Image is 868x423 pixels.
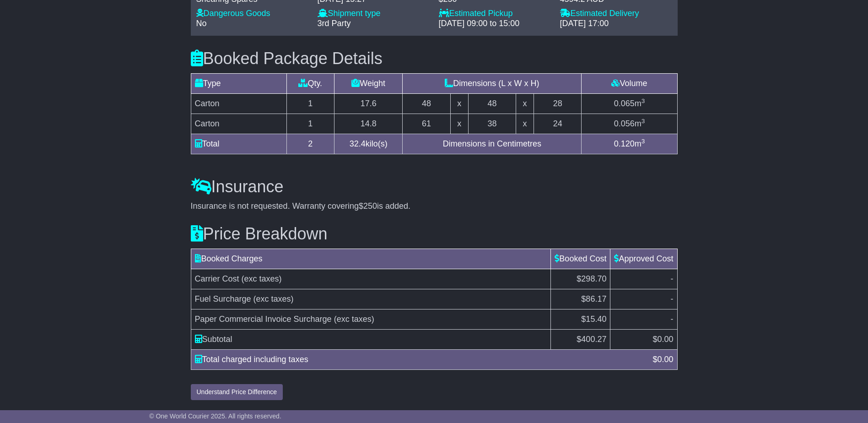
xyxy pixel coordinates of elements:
[657,335,673,344] span: 0.00
[191,134,286,154] td: Total
[253,294,294,304] span: (exc taxes)
[149,412,281,420] span: © One World Courier 2025. All rights reserved.
[614,139,635,148] span: 0.120
[648,353,678,366] div: $
[334,315,374,324] span: (exc taxes)
[350,139,366,148] span: 32.4
[642,118,645,125] sup: 3
[671,274,674,283] span: -
[286,94,334,114] td: 1
[577,274,606,283] span: $298.70
[191,94,286,114] td: Carton
[242,274,282,283] span: (exc taxes)
[582,114,677,134] td: m
[516,94,534,114] td: x
[190,353,648,366] div: Total charged including taxes
[657,355,673,364] span: 0.00
[468,94,516,114] td: 48
[191,249,551,269] td: Booked Charges
[191,178,678,196] h3: Insurance
[642,138,645,145] sup: 3
[195,274,239,283] span: Carrier Cost
[468,114,516,134] td: 38
[286,74,334,94] td: Qty.
[334,94,403,114] td: 17.6
[581,335,606,344] span: 400.27
[560,9,672,19] div: Estimated Delivery
[614,99,635,108] span: 0.065
[582,74,677,94] td: Volume
[196,19,207,28] span: No
[191,329,551,349] td: Subtotal
[403,114,451,134] td: 61
[359,201,377,211] span: $250
[551,329,610,349] td: $
[191,49,678,68] h3: Booked Package Details
[642,98,645,104] sup: 3
[614,119,635,128] span: 0.056
[560,19,672,29] div: [DATE] 17:00
[671,294,674,304] span: -
[334,114,403,134] td: 14.8
[610,249,677,269] td: Approved Cost
[551,249,610,269] td: Booked Cost
[582,134,677,154] td: m
[191,384,283,400] button: Understand Price Difference
[403,74,582,94] td: Dimensions (L x W x H)
[286,134,334,154] td: 2
[195,294,251,304] span: Fuel Surcharge
[286,114,334,134] td: 1
[516,114,534,134] td: x
[671,315,674,324] span: -
[403,134,582,154] td: Dimensions in Centimetres
[534,114,582,134] td: 24
[403,94,451,114] td: 48
[191,114,286,134] td: Carton
[318,19,351,28] span: 3rd Party
[195,315,332,324] span: Paper Commercial Invoice Surcharge
[196,9,308,19] div: Dangerous Goods
[581,294,606,304] span: $86.17
[191,225,678,243] h3: Price Breakdown
[450,114,468,134] td: x
[439,9,551,19] div: Estimated Pickup
[191,74,286,94] td: Type
[334,74,403,94] td: Weight
[534,94,582,114] td: 28
[582,94,677,114] td: m
[318,9,430,19] div: Shipment type
[439,19,551,29] div: [DATE] 09:00 to 15:00
[191,201,678,211] div: Insurance is not requested. Warranty covering is added.
[450,94,468,114] td: x
[581,315,606,324] span: $15.40
[610,329,677,349] td: $
[334,134,403,154] td: kilo(s)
